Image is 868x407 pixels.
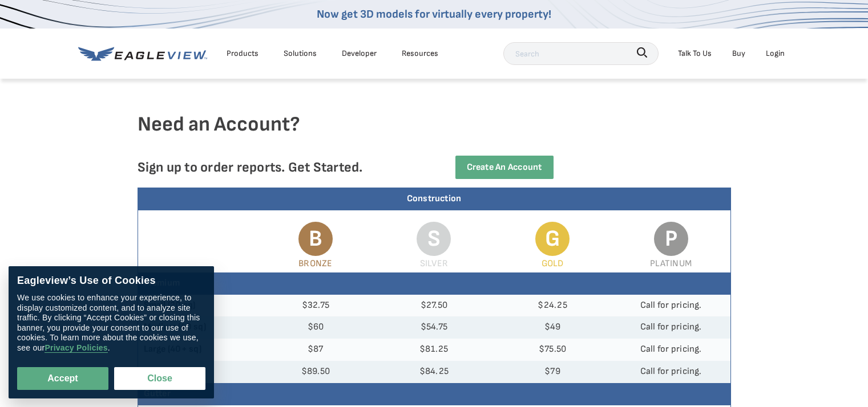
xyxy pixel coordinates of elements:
[17,367,108,390] button: Accept
[493,316,612,339] td: $49
[138,112,731,156] h4: Need an Account?
[256,361,375,383] td: $89.50
[138,272,730,295] th: Premium
[256,316,375,339] td: $60
[256,295,375,317] td: $32.75
[612,339,730,361] td: Call for pricing.
[612,361,730,383] td: Call for pricing.
[138,188,730,210] div: Construction
[138,159,416,176] p: Sign up to order reports. Get Started.
[503,42,659,65] input: Search
[284,46,317,60] div: Solutions
[298,258,332,269] span: Bronze
[342,46,377,60] a: Developer
[317,7,551,21] a: Now get 3D models for virtually every property!
[493,361,612,383] td: $79
[227,46,259,60] div: Products
[298,222,333,256] span: B
[612,295,730,317] td: Call for pricing.
[535,222,570,256] span: G
[402,46,438,60] div: Resources
[375,295,494,317] td: $27.50
[375,316,494,339] td: $54.75
[732,46,745,60] a: Buy
[138,383,730,405] th: Gutter
[17,275,205,287] div: Eagleview’s Use of Cookies
[654,222,688,256] span: P
[375,361,494,383] td: $84.25
[678,46,712,60] div: Talk To Us
[455,156,554,179] a: Create an Account
[493,339,612,361] td: $75.50
[420,258,448,269] span: Silver
[17,293,205,353] div: We use cookies to enhance your experience, to display customized content, and to analyze site tra...
[45,343,107,353] a: Privacy Policies
[417,222,451,256] span: S
[493,295,612,317] td: $24.25
[766,46,785,60] div: Login
[542,258,564,269] span: Gold
[375,339,494,361] td: $81.25
[256,339,375,361] td: $87
[114,367,205,390] button: Close
[650,258,692,269] span: Platinum
[612,316,730,339] td: Call for pricing.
